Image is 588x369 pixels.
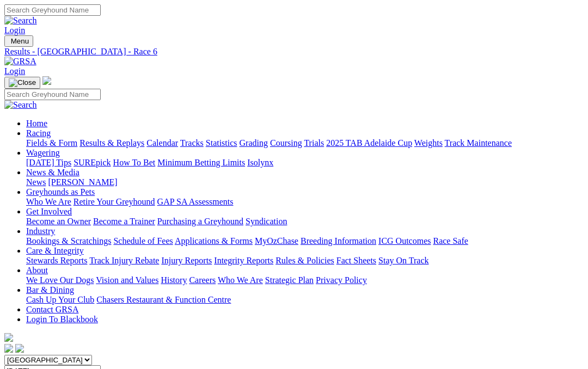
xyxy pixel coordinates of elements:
[11,37,29,45] span: Menu
[4,100,37,110] img: Search
[175,236,253,245] a: Applications & Forms
[26,305,78,314] a: Contact GRSA
[26,275,584,285] div: About
[26,177,46,187] a: News
[326,138,412,147] a: 2025 TAB Adelaide Cup
[336,256,376,265] a: Fact Sheets
[157,158,245,167] a: Minimum Betting Limits
[26,217,91,226] a: Become an Owner
[26,207,72,216] a: Get Involved
[26,285,74,294] a: Bar & Dining
[180,138,204,147] a: Tracks
[26,295,584,305] div: Bar & Dining
[26,226,55,236] a: Industry
[255,236,298,245] a: MyOzChase
[4,26,25,35] a: Login
[270,138,302,147] a: Coursing
[26,197,584,207] div: Greyhounds as Pets
[189,275,216,285] a: Careers
[26,256,584,266] div: Care & Integrity
[15,344,24,353] img: twitter.svg
[26,275,94,285] a: We Love Our Dogs
[26,148,60,157] a: Wagering
[26,138,584,148] div: Racing
[113,236,173,245] a: Schedule of Fees
[4,333,13,342] img: logo-grsa-white.png
[26,168,79,177] a: News & Media
[4,89,101,100] input: Search
[89,256,159,265] a: Track Injury Rebate
[96,275,158,285] a: Vision and Values
[316,275,367,285] a: Privacy Policy
[206,138,237,147] a: Statistics
[48,177,117,187] a: [PERSON_NAME]
[304,138,324,147] a: Trials
[4,77,40,89] button: Toggle navigation
[26,119,47,128] a: Home
[26,256,87,265] a: Stewards Reports
[378,236,431,245] a: ICG Outcomes
[26,266,48,275] a: About
[275,256,334,265] a: Rules & Policies
[73,158,111,167] a: SUREpick
[414,138,443,147] a: Weights
[96,295,231,304] a: Chasers Restaurant & Function Centre
[146,138,178,147] a: Calendar
[265,275,314,285] a: Strategic Plan
[4,344,13,353] img: facebook.svg
[26,138,77,147] a: Fields & Form
[246,217,287,226] a: Syndication
[4,4,101,16] input: Search
[4,57,36,66] img: GRSA
[378,256,428,265] a: Stay On Track
[445,138,512,147] a: Track Maintenance
[240,138,268,147] a: Grading
[26,128,51,138] a: Racing
[161,256,212,265] a: Injury Reports
[26,236,584,246] div: Industry
[42,76,51,85] img: logo-grsa-white.png
[301,236,376,245] a: Breeding Information
[113,158,156,167] a: How To Bet
[26,236,111,245] a: Bookings & Scratchings
[26,158,71,167] a: [DATE] Tips
[4,16,37,26] img: Search
[26,158,584,168] div: Wagering
[157,197,234,206] a: GAP SA Assessments
[79,138,144,147] a: Results & Replays
[26,217,584,226] div: Get Involved
[26,295,94,304] a: Cash Up Your Club
[4,47,584,57] a: Results - [GEOGRAPHIC_DATA] - Race 6
[214,256,273,265] a: Integrity Reports
[4,35,33,47] button: Toggle navigation
[26,315,98,324] a: Login To Blackbook
[73,197,155,206] a: Retire Your Greyhound
[26,177,584,187] div: News & Media
[93,217,155,226] a: Become a Trainer
[9,78,36,87] img: Close
[26,187,95,196] a: Greyhounds as Pets
[161,275,187,285] a: History
[4,66,25,76] a: Login
[218,275,263,285] a: Who We Are
[433,236,468,245] a: Race Safe
[247,158,273,167] a: Isolynx
[157,217,243,226] a: Purchasing a Greyhound
[26,197,71,206] a: Who We Are
[26,246,84,255] a: Care & Integrity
